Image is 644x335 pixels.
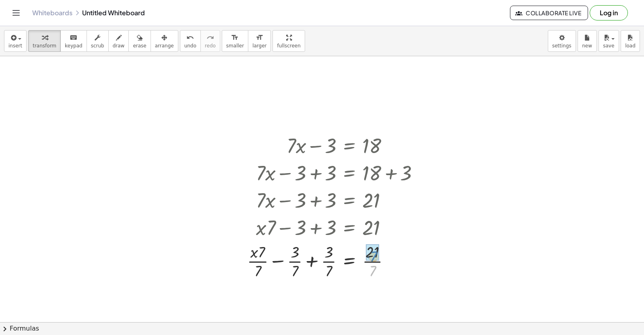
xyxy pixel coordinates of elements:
[113,43,125,49] span: draw
[548,30,576,52] button: settings
[590,5,628,20] button: Log in
[206,33,214,43] i: redo
[510,6,588,20] button: Collaborate Live
[272,30,305,52] button: fullscreen
[184,43,196,49] span: undo
[91,43,104,49] span: scrub
[222,30,248,52] button: format_sizesmaller
[186,33,194,43] i: undo
[517,9,581,16] span: Collaborate Live
[4,30,27,52] button: insert
[205,43,216,49] span: redo
[10,6,23,19] button: Toggle navigation
[200,30,220,52] button: redoredo
[231,33,239,43] i: format_size
[70,33,77,43] i: keyboard
[33,43,56,49] span: transform
[256,33,263,43] i: format_size
[582,43,592,49] span: new
[65,43,83,49] span: keypad
[8,43,22,49] span: insert
[621,30,640,52] button: load
[625,43,636,49] span: load
[155,43,174,49] span: arrange
[603,43,614,49] span: save
[252,43,266,49] span: larger
[32,9,72,17] a: Whiteboards
[151,30,178,52] button: arrange
[133,43,146,49] span: erase
[108,30,129,52] button: draw
[28,30,61,52] button: transform
[87,30,109,52] button: scrub
[578,30,597,52] button: new
[128,30,151,52] button: erase
[60,30,87,52] button: keyboardkeypad
[226,43,244,49] span: smaller
[552,43,572,49] span: settings
[248,30,271,52] button: format_sizelarger
[599,30,619,52] button: save
[180,30,201,52] button: undoundo
[277,43,300,49] span: fullscreen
